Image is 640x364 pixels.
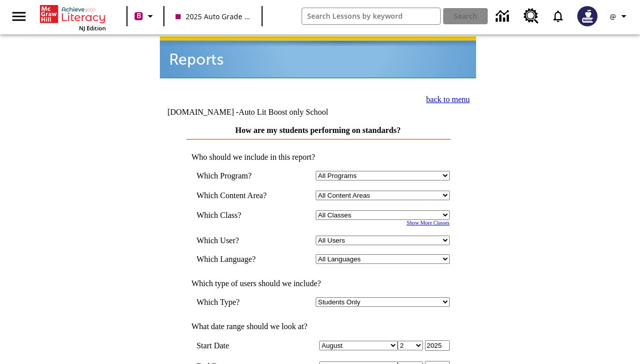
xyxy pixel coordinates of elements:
span: B [137,10,141,22]
nobr: Auto Lit Boost only School [239,108,328,116]
a: Resource Center, Will open in new tab [518,3,545,30]
nobr: Which Content Area? [196,191,267,200]
span: NJ Edition [79,24,106,32]
td: Which Language? [196,254,281,264]
div: Home [40,3,106,32]
a: back to menu [426,95,470,104]
img: Avatar [577,6,598,26]
button: Boost Class color is violet red. Change class color [131,7,160,25]
a: Data Center [490,3,518,30]
td: [DOMAIN_NAME] - [167,108,354,117]
td: Which Type? [196,297,281,307]
td: Which Class? [196,210,281,220]
a: Notifications [545,3,571,29]
td: What date range should we look at? [186,322,449,331]
td: Which type of users should we include? [186,279,449,288]
button: Select a new avatar [571,3,604,29]
span: @ [610,11,616,22]
a: Show More Classes [407,220,450,225]
button: Open side menu [4,2,34,31]
td: Which Program? [196,171,281,180]
input: search field [302,8,441,24]
td: Which User? [196,236,281,245]
td: Who should we include in this report? [186,153,449,162]
span: 2025 Auto Grade 10 [176,11,250,22]
img: header [160,36,476,78]
td: Start Date [196,340,281,351]
a: How are my students performing on standards? [235,126,401,134]
button: Profile/Settings [604,7,636,25]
